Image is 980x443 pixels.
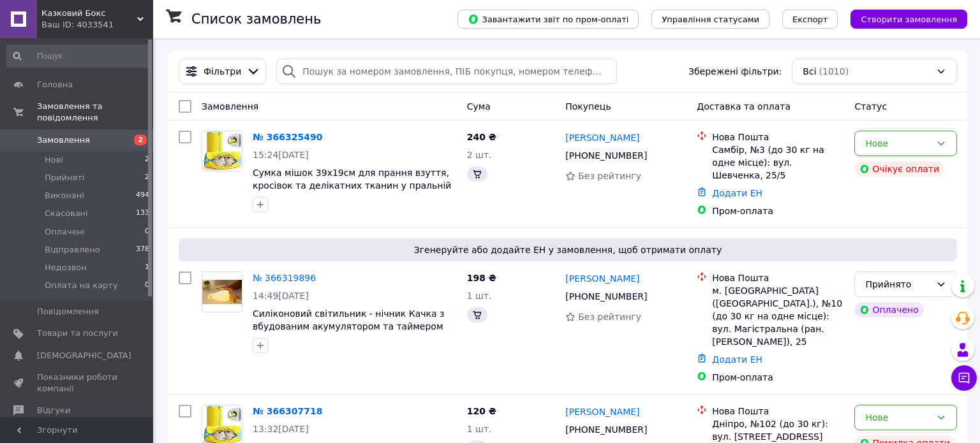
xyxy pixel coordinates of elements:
span: 0 [145,280,149,291]
span: 1 шт. [467,291,492,301]
span: Нові [45,154,63,166]
span: Скасовані [45,208,88,219]
span: Управління статусами [662,15,759,24]
span: Статус [854,101,887,112]
h1: Список замовлень [191,11,321,27]
span: [DEMOGRAPHIC_DATA] [37,350,131,361]
button: Завантажити звіт по пром-оплаті [457,10,639,29]
input: Пошук [6,45,151,68]
a: [PERSON_NAME] [565,272,639,285]
span: 2 [145,172,149,184]
span: 2 [145,154,149,166]
a: [PERSON_NAME] [565,405,639,418]
a: № 366307718 [253,406,322,416]
div: Прийнято [865,277,931,291]
span: Покупець [565,101,611,112]
span: 13:32[DATE] [253,424,309,434]
div: Очікує оплати [854,161,944,177]
span: 198 ₴ [467,273,496,283]
div: Нова Пошта [712,272,844,284]
button: Чат з покупцем [951,365,977,391]
span: 494 [136,190,149,201]
div: Ваш ID: 4033541 [41,19,153,31]
div: Самбір, №3 (до 30 кг на одне місце): вул. Шевченка, 25/5 [712,143,844,182]
span: Відгуки [37,405,70,416]
span: Виконані [45,190,84,201]
div: Дніпро, №102 (до 30 кг): вул. [STREET_ADDRESS] [712,418,844,443]
span: Недозвон [45,262,87,273]
span: Завантажити звіт по пром-оплаті [468,13,628,25]
span: Без рейтингу [578,171,641,181]
span: Замовлення та повідомлення [37,101,153,124]
a: Фото товару [202,272,242,312]
span: 1 шт. [467,424,492,434]
span: 14:49[DATE] [253,291,309,301]
span: 2 [134,134,147,145]
span: 120 ₴ [467,406,496,416]
div: [PHONE_NUMBER] [563,287,650,305]
div: [PHONE_NUMBER] [563,421,650,439]
span: Cума [467,101,491,112]
span: 240 ₴ [467,132,496,142]
div: [PHONE_NUMBER] [563,147,650,164]
span: 1 [145,262,149,273]
span: Оплата на карту [45,280,118,291]
span: Показники роботи компанії [37,372,118,395]
div: Нова Пошта [712,131,844,143]
span: Експорт [792,15,828,24]
span: Казковий Бокс [41,8,137,19]
div: Оплачено [854,302,923,317]
span: Товари та послуги [37,328,118,339]
span: 133 [136,208,149,219]
div: Пром-оплата [712,371,844,384]
a: № 366325490 [253,132,322,142]
span: (1010) [819,66,849,76]
span: 0 [145,226,149,238]
a: Створити замовлення [838,13,967,24]
span: Повідомлення [37,306,99,317]
a: Сумка мішок 39х19см для прання взуття, кросівок та делікатних тканин у пральній машині [253,168,451,203]
div: Нова Пошта [712,405,844,418]
a: № 366319896 [253,273,316,283]
span: Фільтри [204,65,241,78]
a: [PERSON_NAME] [565,131,639,144]
button: Створити замовлення [850,10,967,29]
span: 15:24[DATE] [253,150,309,160]
span: Відправлено [45,244,100,256]
span: Замовлення [202,101,258,112]
span: Всі [803,65,816,78]
span: Замовлення [37,134,90,146]
span: Згенеруйте або додайте ЕН у замовлення, щоб отримати оплату [184,243,952,256]
div: Пром-оплата [712,205,844,217]
span: Збережені фільтри: [688,65,782,78]
span: Створити замовлення [861,15,957,24]
button: Експорт [782,10,838,29]
a: Силіконовий світильник - нічник Качка з вбудованим акумулятором та таймером [253,309,445,331]
span: Оплачені [45,226,85,238]
img: Фото товару [202,131,242,171]
a: Додати ЕН [712,188,762,198]
a: Додати ЕН [712,354,762,365]
div: Нове [865,136,931,150]
div: м. [GEOGRAPHIC_DATA] ([GEOGRAPHIC_DATA].), №10 (до 30 кг на одне місце): вул. Магістральна (ран. ... [712,284,844,348]
span: Без рейтингу [578,312,641,322]
a: Фото товару [202,131,242,171]
img: Фото товару [202,280,242,303]
span: Доставка та оплата [697,101,791,112]
span: Прийняті [45,172,84,184]
span: Головна [37,79,73,91]
input: Пошук за номером замовлення, ПІБ покупця, номером телефону, Email, номером накладної [276,59,616,84]
span: 378 [136,244,149,256]
span: 2 шт. [467,150,492,160]
button: Управління статусами [651,10,769,29]
div: Нове [865,410,931,425]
